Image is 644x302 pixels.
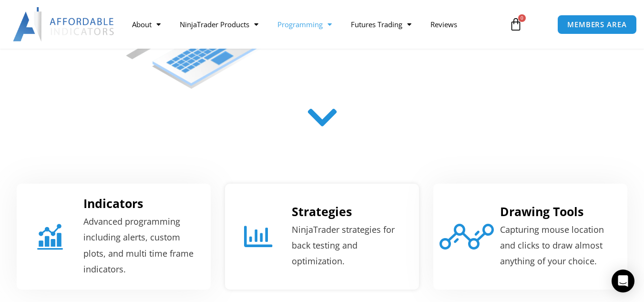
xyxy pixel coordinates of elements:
span: 0 [518,14,526,22]
p: Capturing mouse location and clicks to draw almost anything of your choice. [500,222,615,270]
a: MEMBERS AREA [557,15,637,34]
a: NinjaTrader Products [170,13,268,35]
nav: Menu [123,13,502,35]
a: About [123,13,170,35]
a: 0 [495,10,537,38]
span: MEMBERS AREA [567,21,627,28]
a: Indicators [29,215,72,258]
p: Advanced programming including alerts, custom plots, and multi time frame indicators. [83,214,199,278]
a: Futures Trading [341,13,421,35]
a: Strategies [292,203,352,219]
a: Drawing Tools [445,215,488,258]
a: Programming [268,13,341,35]
img: LogoAI | Affordable Indicators – NinjaTrader [13,7,115,42]
a: Drawing Tools [500,203,583,219]
a: Strategies [235,213,282,260]
div: Open Intercom Messenger [612,270,634,292]
p: NinjaTrader strategies for back testing and optimization. [292,222,407,270]
a: Reviews [421,13,467,35]
a: Indicators [83,195,143,211]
